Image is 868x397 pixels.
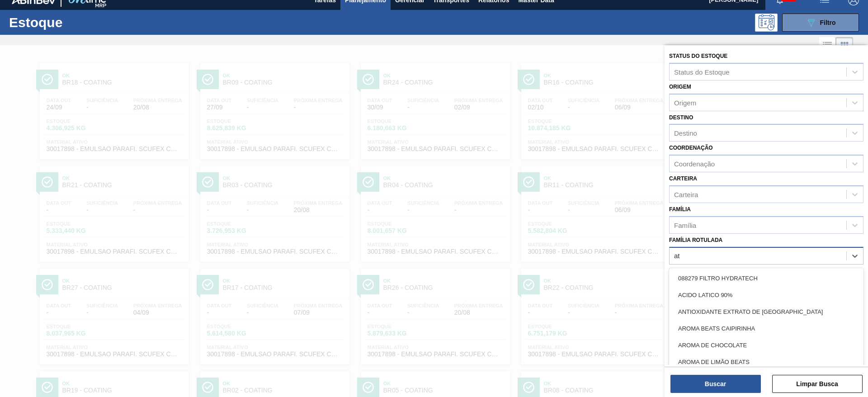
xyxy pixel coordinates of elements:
label: Coordenação [669,145,713,151]
div: Coordenação [674,160,715,168]
div: AROMA DE LIMÃO BEATS [669,354,863,370]
div: Destino [674,129,697,137]
h1: Estoque [9,17,144,28]
div: Família [674,221,696,229]
div: Carteira [674,190,698,198]
div: ACIDO LATICO 90% [669,287,863,303]
label: Família [669,206,691,213]
div: Origem [674,99,696,106]
label: Carteira [669,175,697,182]
div: Visão em Cards [836,37,853,54]
label: Destino [669,114,693,121]
label: Família Rotulada [669,237,722,243]
label: Status do Estoque [669,53,727,59]
div: 088279 FILTRO HYDRATECH [669,270,863,287]
div: AROMA BEATS CAIPIRINHA [669,320,863,337]
span: Filtro [820,19,836,26]
label: Material ativo [669,268,714,274]
div: Status do Estoque [674,68,730,76]
div: Pogramando: nenhum usuário selecionado [755,14,778,32]
label: Origem [669,84,691,90]
div: AROMA DE CHOCOLATE [669,337,863,354]
div: Visão em Lista [819,37,836,54]
button: Filtro [782,14,859,32]
div: ANTIOXIDANTE EXTRATO DE [GEOGRAPHIC_DATA] [669,303,863,320]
